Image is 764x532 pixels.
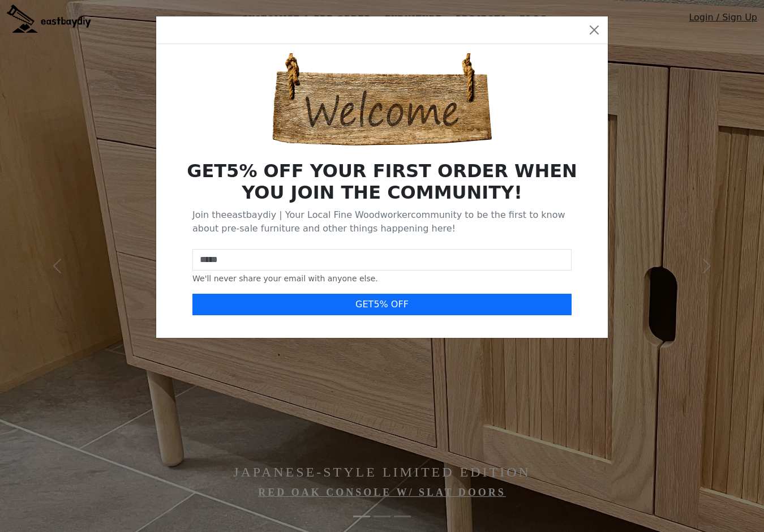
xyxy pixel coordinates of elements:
p: Join the eastbaydiy | Your Local Fine Woodworker community to be the first to know about pre-sale... [192,208,572,235]
img: Welcome [269,53,495,147]
b: GET 5 % OFF YOUR FIRST ORDER WHEN YOU JOIN THE COMMUNITY! [187,160,577,203]
button: GET5% OFF [192,294,572,315]
div: We'll never share your email with anyone else. [192,273,572,285]
button: Close [585,21,603,39]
